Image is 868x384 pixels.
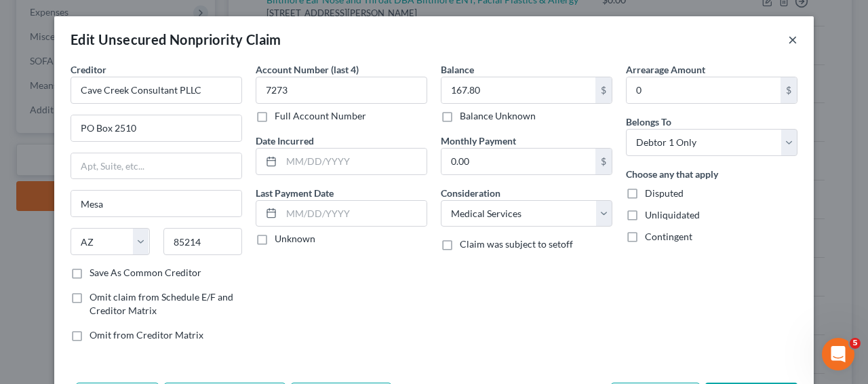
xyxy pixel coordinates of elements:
[460,109,536,123] label: Balance Unknown
[441,62,474,77] label: Balance
[256,62,359,77] label: Account Number (last 4)
[645,187,684,199] span: Disputed
[626,62,705,77] label: Arrearage Amount
[275,109,366,123] label: Full Account Number
[460,238,573,250] span: Claim was subject to setoff
[595,149,612,174] div: $
[645,231,692,242] span: Contingent
[441,149,595,174] input: 0.00
[627,77,781,103] input: 0.00
[645,209,700,220] span: Unliquidated
[71,77,242,104] input: Search creditor by name...
[275,232,315,246] label: Unknown
[822,338,854,370] iframe: Intercom live chat
[90,291,233,316] span: Omit claim from Schedule E/F and Creditor Matrix
[71,153,241,179] input: Apt, Suite, etc...
[71,30,281,49] div: Edit Unsecured Nonpriority Claim
[90,266,201,280] label: Save As Common Creditor
[71,115,241,141] input: Enter address...
[441,134,516,148] label: Monthly Payment
[163,228,243,255] input: Enter zip...
[595,77,612,103] div: $
[90,329,203,341] span: Omit from Creditor Matrix
[71,64,106,75] span: Creditor
[626,167,718,181] label: Choose any that apply
[256,77,427,104] input: XXXX
[781,77,797,103] div: $
[441,186,500,200] label: Consideration
[626,116,671,128] span: Belongs To
[71,191,241,216] input: Enter city...
[788,31,797,47] button: ×
[256,134,314,148] label: Date Incurred
[441,77,595,103] input: 0.00
[850,338,861,349] span: 5
[256,186,334,200] label: Last Payment Date
[281,149,427,174] input: MM/DD/YYYY
[281,201,427,227] input: MM/DD/YYYY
